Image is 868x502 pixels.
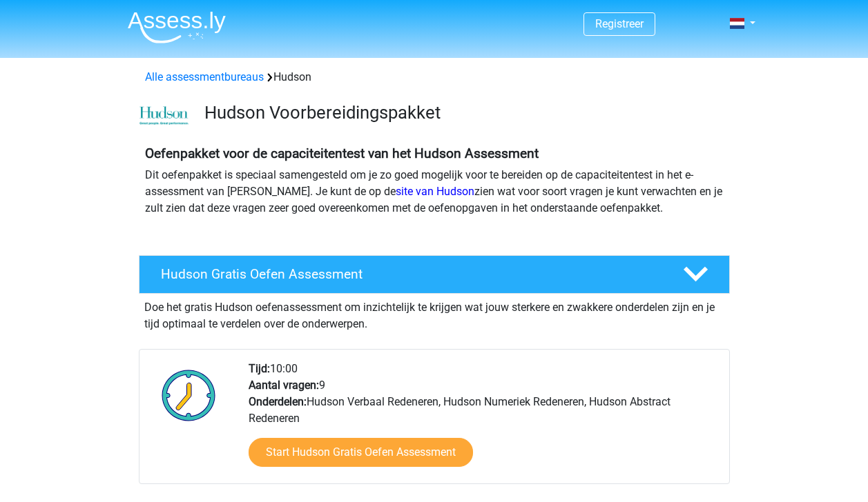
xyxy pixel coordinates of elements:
[145,167,724,217] p: Dit oefenpakket is speciaal samengesteld om je zo goed mogelijk voor te bereiden op de capaciteit...
[249,395,307,408] b: Onderdelen:
[161,266,661,282] h4: Hudson Gratis Oefen Assessment
[595,17,644,30] a: Registreer
[249,438,473,467] a: Start Hudson Gratis Oefen Assessment
[139,106,189,125] img: cefd0e47479f4eb8e8c001c0d358d5812e054fa8.png
[139,294,730,332] div: Doe het gratis Hudson oefenassessment om inzichtelijk te krijgen wat jouw sterkere en zwakkere on...
[154,361,224,430] img: Klok
[145,145,539,161] b: Oefenpakket voor de capaciteitentest van het Hudson Assessment
[396,185,474,198] a: site van Hudson
[128,11,226,43] img: Assessly
[249,362,270,375] b: Tijd:
[249,379,319,392] b: Aantal vragen:
[139,69,729,86] div: Hudson
[238,361,729,483] div: 10:00 9 Hudson Verbaal Redeneren, Hudson Numeriek Redeneren, Hudson Abstract Redeneren
[145,70,264,83] a: Alle assessmentbureaus
[133,255,735,294] a: Hudson Gratis Oefen Assessment
[204,102,719,123] h3: Hudson Voorbereidingspakket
